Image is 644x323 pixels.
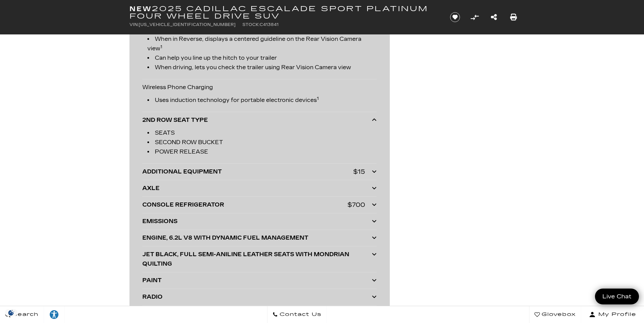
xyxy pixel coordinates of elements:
[142,276,372,285] div: PAINT
[540,310,576,319] span: Glovebox
[142,200,348,210] div: CONSOLE REFRIGERATOR
[160,45,162,49] sup: 1
[491,12,497,22] a: Share this New 2025 Cadillac Escalade Sport Platinum Four Wheel Drive SUV
[147,53,377,63] li: Can help you line up the hitch to your trailer
[142,167,353,177] div: ADDITIONAL EQUIPMENT
[129,22,139,27] span: VIN:
[44,306,65,323] a: Explore your accessibility options
[348,200,365,210] div: $700
[142,18,377,79] div: Hitch Guidance
[147,138,377,147] li: SECOND ROW BUCKET
[353,167,365,177] div: $15
[242,22,260,27] span: Stock:
[147,147,377,157] li: POWER RELEASE
[260,22,279,27] span: C413841
[129,5,439,20] h1: 2025 Cadillac Escalade Sport Platinum Four Wheel Drive SUV
[139,22,236,27] span: [US_VEHICLE_IDENTIFICATION_NUMBER]
[142,184,372,193] div: AXLE
[581,306,644,323] button: Open user profile menu
[595,289,639,304] a: Live Chat
[510,12,517,22] a: Print this New 2025 Cadillac Escalade Sport Platinum Four Wheel Drive SUV
[129,5,152,13] strong: New
[142,292,372,302] div: RADIO
[10,310,39,319] span: Search
[142,233,372,243] div: ENGINE, 6.2L V8 WITH DYNAMIC FUEL MANAGEMENT
[142,79,377,112] div: Wireless Phone Charging
[3,309,19,316] section: Click to Open Cookie Consent Modal
[147,63,377,72] li: When driving, lets you check the trailer using Rear Vision Camera view
[448,12,462,23] button: Save vehicle
[529,306,581,323] a: Glovebox
[599,293,635,300] span: Live Chat
[267,306,327,323] a: Contact Us
[142,250,372,269] div: JET BLACK, FULL SEMI-ANILINE LEATHER SEATS WITH MONDRIAN QUILTING
[3,309,19,316] img: Opt-Out Icon
[142,115,372,125] div: 2ND ROW SEAT TYPE
[317,96,319,101] sup: 1
[596,310,636,319] span: My Profile
[470,12,480,22] button: Compare Vehicle
[147,128,377,138] li: SEATS
[147,96,377,105] li: Uses induction technology for portable electronic devices
[147,34,377,53] li: When in Reverse, displays a centered guideline on the Rear Vision Camera view
[142,217,372,226] div: EMISSIONS
[278,310,321,319] span: Contact Us
[44,309,64,320] div: Explore your accessibility options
